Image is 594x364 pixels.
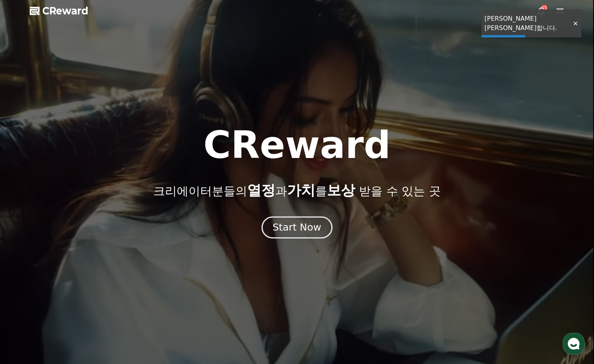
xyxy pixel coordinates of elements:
[273,221,321,234] div: Start Now
[537,6,546,16] a: 45
[30,5,88,17] a: CReward
[287,182,315,198] span: 가치
[121,259,130,265] span: 설정
[2,247,52,267] a: 홈
[247,182,275,198] span: 열정
[25,259,29,265] span: 홈
[262,216,332,238] button: Start Now
[203,126,391,164] h1: CReward
[263,225,331,232] a: Start Now
[327,182,355,198] span: 보상
[42,5,88,17] span: CReward
[52,247,101,267] a: 대화
[101,247,150,267] a: 설정
[541,5,547,11] div: 45
[153,183,440,198] p: 크리에이터분들의 과 를 받을 수 있는 곳
[72,259,81,266] span: 대화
